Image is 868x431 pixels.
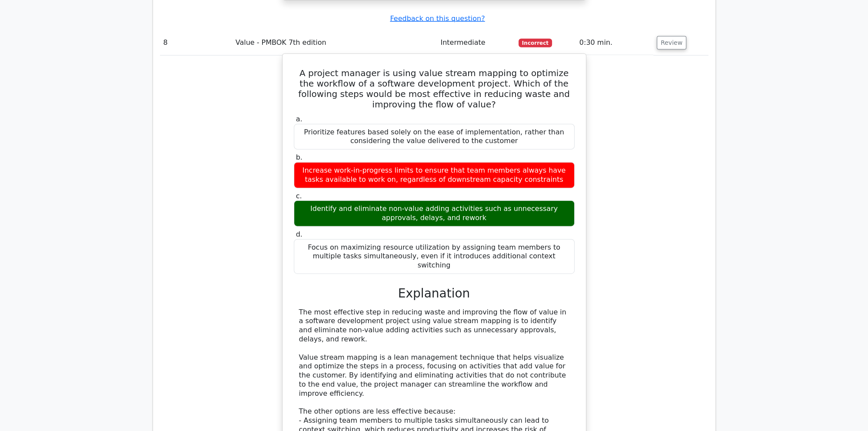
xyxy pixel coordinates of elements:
[296,230,303,238] span: d.
[294,124,575,150] div: Prioritize features based solely on the ease of implementation, rather than considering the value...
[437,30,515,55] td: Intermediate
[519,39,552,47] span: Incorrect
[296,192,302,200] span: c.
[390,14,485,23] a: Feedback on this question?
[232,30,437,55] td: Value - PMBOK 7th edition
[294,200,575,227] div: Identify and eliminate non-value adding activities such as unnecessary approvals, delays, and rework
[576,30,653,55] td: 0:30 min.
[296,153,303,161] span: b.
[294,162,575,188] div: Increase work-in-progress limits to ensure that team members always have tasks available to work ...
[294,239,575,274] div: Focus on maximizing resource utilization by assigning team members to multiple tasks simultaneous...
[160,30,232,55] td: 8
[296,115,303,123] span: a.
[293,68,575,110] h5: A project manager is using value stream mapping to optimize the workflow of a software developmen...
[657,36,686,50] button: Review
[299,286,569,301] h3: Explanation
